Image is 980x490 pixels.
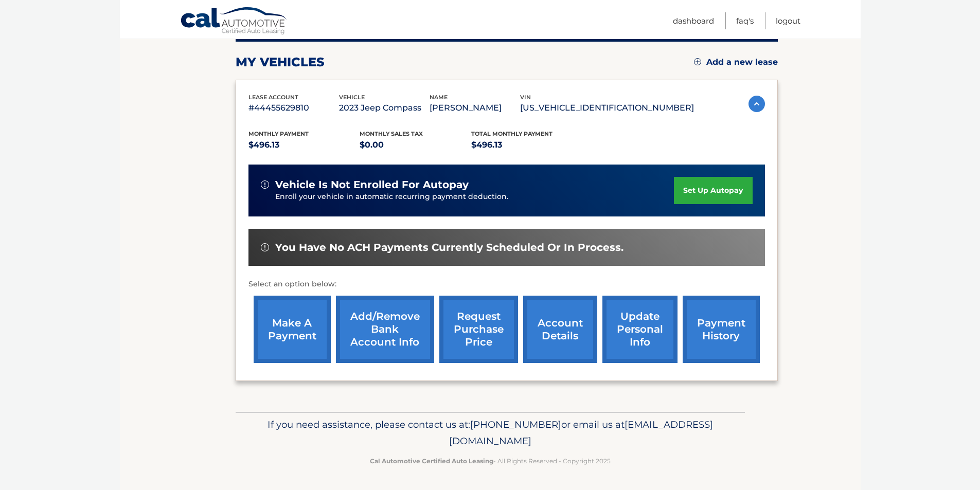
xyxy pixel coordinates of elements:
span: [EMAIL_ADDRESS][DOMAIN_NAME] [449,419,713,447]
strong: Cal Automotive Certified Auto Leasing [370,457,493,465]
img: alert-white.svg [261,180,269,189]
span: Total Monthly Payment [471,130,553,137]
a: Dashboard [673,12,714,29]
span: name [430,94,448,101]
p: [US_VEHICLE_IDENTIFICATION_NUMBER] [520,101,694,115]
a: set up autopay [674,177,752,204]
a: Logout [776,12,800,29]
img: alert-white.svg [261,243,269,251]
a: request purchase price [439,296,518,363]
p: 2023 Jeep Compass [339,101,430,115]
span: vin [520,94,531,101]
a: update personal info [602,296,678,363]
p: $0.00 [360,138,471,152]
img: add.svg [694,58,701,65]
a: Add a new lease [694,57,778,67]
p: - All Rights Reserved - Copyright 2025 [242,456,738,466]
h2: my vehicles [236,55,325,70]
span: [PHONE_NUMBER] [470,419,561,430]
p: $496.13 [248,138,360,152]
img: accordion-active.svg [749,96,765,112]
p: Enroll your vehicle in automatic recurring payment deduction. [275,191,674,203]
a: Add/Remove bank account info [336,296,434,363]
p: $496.13 [471,138,583,152]
a: make a payment [254,296,331,363]
a: account details [523,296,597,363]
p: #44455629810 [248,101,339,115]
p: Select an option below: [248,278,765,291]
a: Cal Automotive [180,7,288,37]
span: vehicle is not enrolled for autopay [275,178,469,191]
a: payment history [683,296,760,363]
a: FAQ's [736,12,754,29]
span: Monthly sales Tax [360,130,423,137]
p: If you need assistance, please contact us at: or email us at [242,416,738,449]
p: [PERSON_NAME] [430,101,520,115]
span: lease account [248,94,298,101]
span: Monthly Payment [248,130,309,137]
span: You have no ACH payments currently scheduled or in process. [275,241,623,254]
span: vehicle [339,94,365,101]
